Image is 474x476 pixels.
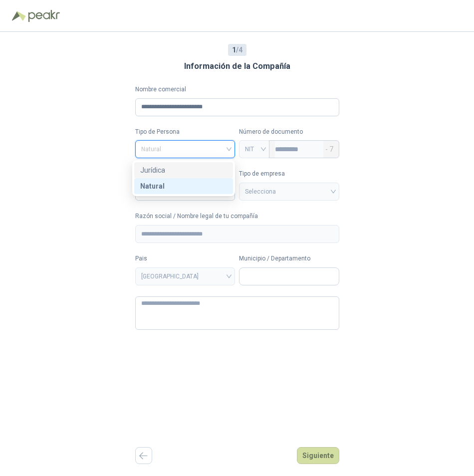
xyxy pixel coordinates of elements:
[239,127,339,137] p: Número de documento
[12,11,26,21] img: Logo
[140,181,227,192] div: Natural
[135,212,339,221] label: Razón social / Nombre legal de tu compañía
[135,85,339,94] label: Nombre comercial
[134,178,233,194] div: Natural
[135,254,236,263] label: Pais
[134,162,233,178] div: Jurídica
[239,169,339,179] label: Tipo de empresa
[141,142,230,157] span: Natural
[28,10,60,22] img: Peakr
[239,254,339,263] label: Municipio / Departamento
[135,127,236,137] label: Tipo de Persona
[245,142,263,157] span: NIT
[141,269,230,284] span: COLOMBIA
[232,44,242,55] span: / 4
[325,141,333,158] span: - 7
[232,46,236,54] b: 1
[297,447,339,464] button: Siguiente
[184,60,290,73] h3: Información de la Compañía
[140,165,227,176] div: Jurídica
